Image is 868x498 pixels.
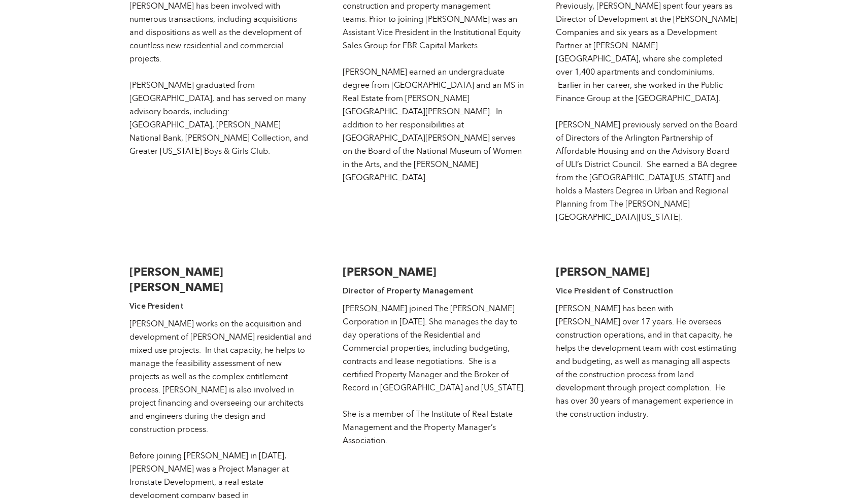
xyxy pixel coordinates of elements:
h4: Director of Property Management [343,285,525,297]
div: [PERSON_NAME] joined The [PERSON_NAME] Corporation in [DATE]. She manages the day to day operatio... [343,302,525,447]
div: [PERSON_NAME] has been with [PERSON_NAME] over 17 years. He oversees construction operations, and... [556,302,739,421]
strong: [PERSON_NAME] [556,267,650,278]
h4: Vice President of Construction [556,285,739,297]
h3: [PERSON_NAME] [343,264,525,280]
h3: [PERSON_NAME] [PERSON_NAME] [129,264,312,295]
h4: Vice President [129,300,312,312]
